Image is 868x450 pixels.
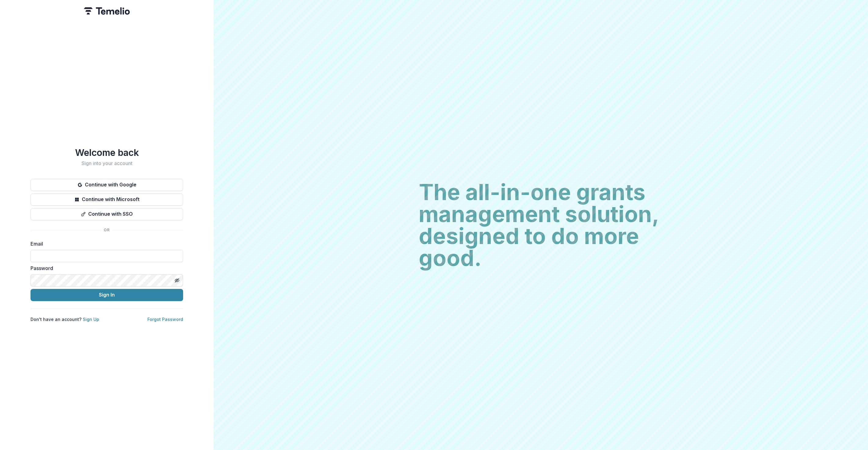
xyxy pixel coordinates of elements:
[147,317,183,322] a: Forgot Password
[31,289,183,301] button: Sign In
[31,208,183,220] button: Continue with SSO
[31,147,183,158] h1: Welcome back
[172,275,182,285] button: Toggle password visibility
[31,193,183,206] button: Continue with Microsoft
[31,265,179,272] label: Password
[31,179,183,191] button: Continue with Google
[83,317,99,322] a: Sign Up
[84,7,130,15] img: Temelio
[31,240,179,247] label: Email
[31,316,99,322] p: Don't have an account?
[31,160,183,166] h2: Sign into your account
